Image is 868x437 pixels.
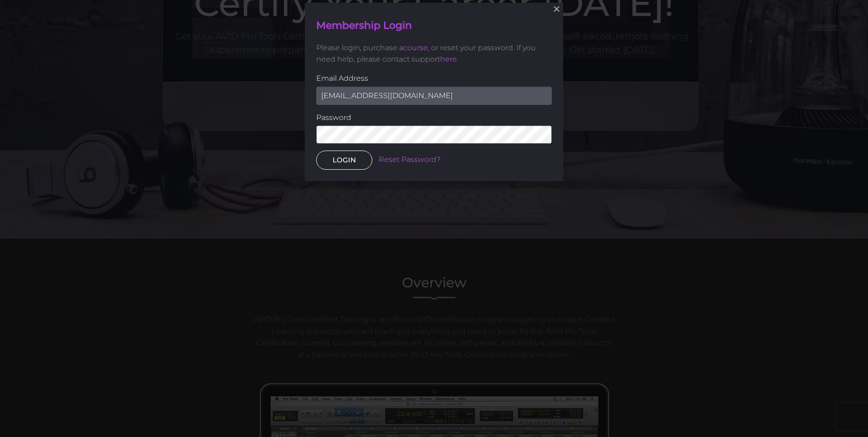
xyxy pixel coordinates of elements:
button: LOGIN [316,151,372,170]
a: course [403,43,428,52]
h4: Membership Login [316,19,552,33]
a: Reset Password? [379,156,441,164]
a: here [440,55,457,64]
label: Email Address [316,73,552,84]
p: Please login, purchase a , or reset your password. If you need help, please contact support . [316,42,552,65]
label: Password [316,112,552,124]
